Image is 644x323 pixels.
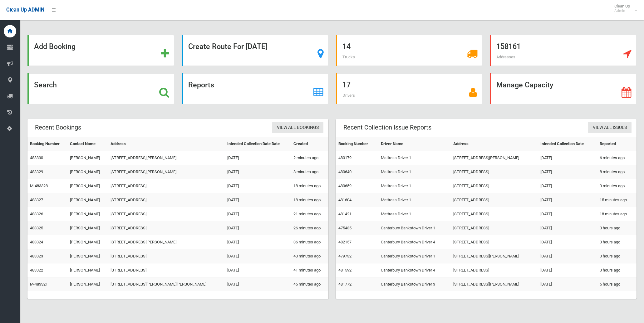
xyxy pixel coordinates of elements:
[597,179,637,193] td: 9 minutes ago
[67,263,108,277] td: [PERSON_NAME]
[378,263,451,277] td: Canterbury Bankstown Driver 4
[451,207,538,221] td: [STREET_ADDRESS]
[67,193,108,207] td: [PERSON_NAME]
[451,137,538,151] th: Address
[291,263,328,277] td: 41 minutes ago
[538,249,597,263] td: [DATE]
[225,179,291,193] td: [DATE]
[291,165,328,179] td: 8 minutes ago
[378,235,451,249] td: Canterbury Bankstown Driver 4
[291,137,328,151] th: Created
[67,235,108,249] td: [PERSON_NAME]
[378,165,451,179] td: Mattress Driver 1
[338,169,351,174] a: 480640
[182,73,328,104] a: Reports
[27,137,67,151] th: Booking Number
[378,193,451,207] td: Mattress Driver 1
[67,165,108,179] td: [PERSON_NAME]
[30,155,43,160] a: 483330
[291,193,328,207] td: 18 minutes ago
[538,137,597,151] th: Intended Collection Date
[67,137,108,151] th: Contact Name
[291,277,328,291] td: 45 minutes ago
[614,8,630,13] small: Admin
[336,35,483,66] a: 14 Trucks
[291,207,328,221] td: 21 minutes ago
[338,226,351,230] a: 475435
[538,165,597,179] td: [DATE]
[225,221,291,235] td: [DATE]
[30,184,48,188] a: M-483328
[342,42,351,51] strong: 14
[108,207,225,221] td: [STREET_ADDRESS]
[6,7,44,13] span: Clean Up ADMIN
[378,249,451,263] td: Canterbury Bankstown Driver 1
[225,193,291,207] td: [DATE]
[30,240,43,244] a: 483324
[108,263,225,277] td: [STREET_ADDRESS]
[538,151,597,165] td: [DATE]
[597,151,637,165] td: 6 minutes ago
[451,263,538,277] td: [STREET_ADDRESS]
[338,268,351,272] a: 481592
[378,179,451,193] td: Mattress Driver 1
[30,282,48,286] a: M-483321
[108,235,225,249] td: [STREET_ADDRESS][PERSON_NAME]
[108,151,225,165] td: [STREET_ADDRESS][PERSON_NAME]
[225,249,291,263] td: [DATE]
[225,263,291,277] td: [DATE]
[108,165,225,179] td: [STREET_ADDRESS][PERSON_NAME]
[451,235,538,249] td: [STREET_ADDRESS]
[451,277,538,291] td: [STREET_ADDRESS][PERSON_NAME]
[342,81,351,89] strong: 17
[490,35,637,66] a: 158161 Addresses
[291,179,328,193] td: 18 minutes ago
[378,277,451,291] td: Canterbury Bankstown Driver 3
[451,179,538,193] td: [STREET_ADDRESS]
[451,249,538,263] td: [STREET_ADDRESS][PERSON_NAME]
[490,73,637,104] a: Manage Capacity
[30,198,43,202] a: 483327
[538,207,597,221] td: [DATE]
[338,212,351,216] a: 481421
[342,93,355,98] span: Drivers
[67,221,108,235] td: [PERSON_NAME]
[378,207,451,221] td: Mattress Driver 1
[338,240,351,244] a: 482157
[108,137,225,151] th: Address
[338,282,351,286] a: 481772
[538,263,597,277] td: [DATE]
[188,42,267,51] strong: Create Route For [DATE]
[597,193,637,207] td: 15 minutes ago
[225,165,291,179] td: [DATE]
[34,42,76,51] strong: Add Booking
[225,137,291,151] th: Intended Collection Date Date
[338,198,351,202] a: 481604
[538,179,597,193] td: [DATE]
[451,221,538,235] td: [STREET_ADDRESS]
[336,121,439,134] header: Recent Collection Issue Reports
[225,235,291,249] td: [DATE]
[291,151,328,165] td: 2 minutes ago
[108,249,225,263] td: [STREET_ADDRESS]
[378,137,451,151] th: Driver Name
[597,277,637,291] td: 5 hours ago
[67,179,108,193] td: [PERSON_NAME]
[378,221,451,235] td: Canterbury Bankstown Driver 1
[188,81,214,89] strong: Reports
[291,249,328,263] td: 40 minutes ago
[597,165,637,179] td: 8 minutes ago
[30,268,43,272] a: 483322
[67,151,108,165] td: [PERSON_NAME]
[451,193,538,207] td: [STREET_ADDRESS]
[30,212,43,216] a: 483326
[611,4,636,13] span: Clean Up
[597,137,637,151] th: Reported
[378,151,451,165] td: Mattress Driver 1
[27,121,89,134] header: Recent Bookings
[342,55,355,59] span: Trucks
[182,35,328,66] a: Create Route For [DATE]
[108,179,225,193] td: [STREET_ADDRESS]
[597,221,637,235] td: 3 hours ago
[225,277,291,291] td: [DATE]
